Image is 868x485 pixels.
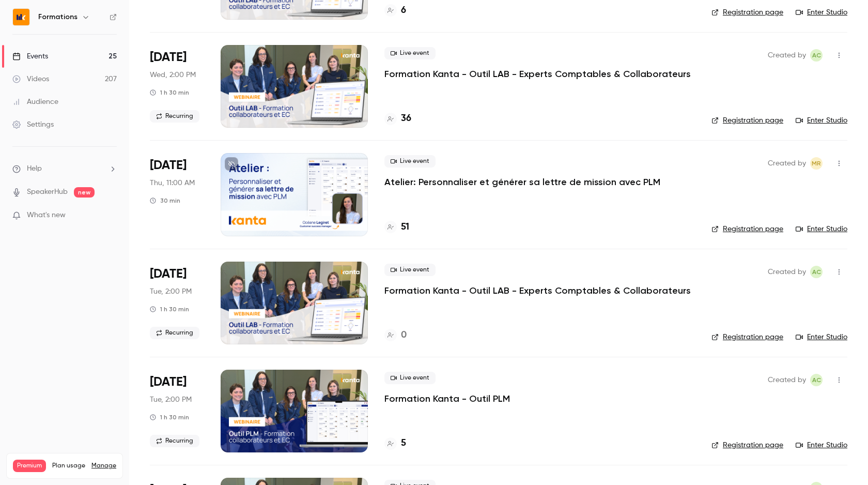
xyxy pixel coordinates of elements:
[150,395,192,405] span: Tue, 2:00 PM
[150,70,196,80] span: Wed, 2:00 PM
[384,392,510,405] a: Formation Kanta - Outil PLM
[810,157,823,170] span: Marion Roquet
[384,155,436,168] span: Live event
[74,187,95,198] span: new
[13,460,46,472] span: Premium
[150,305,189,313] div: 1 h 30 min
[384,372,436,384] span: Live event
[150,327,199,339] span: Recurring
[711,7,783,18] a: Registration page
[150,413,189,421] div: 1 h 30 min
[401,220,409,234] h4: 51
[150,262,204,344] div: Oct 7 Tue, 2:00 PM (Europe/Paris)
[12,51,48,62] div: Events
[796,440,847,450] a: Enter Studio
[768,374,806,386] span: Created by
[384,4,406,18] a: 6
[812,49,821,62] span: AC
[768,266,806,278] span: Created by
[12,163,117,174] li: help-dropdown-opener
[104,211,117,220] iframe: Noticeable Trigger
[810,49,823,62] span: Anaïs Cachelou
[27,163,42,174] span: Help
[12,119,54,130] div: Settings
[150,178,195,188] span: Thu, 11:00 AM
[150,110,199,123] span: Recurring
[384,328,407,342] a: 0
[13,9,29,25] img: Formations
[150,286,192,297] span: Tue, 2:00 PM
[384,284,691,297] a: Formation Kanta - Outil LAB - Experts Comptables & Collaborateurs
[768,157,806,170] span: Created by
[812,266,821,278] span: AC
[810,266,823,278] span: Anaïs Cachelou
[796,115,847,126] a: Enter Studio
[384,264,436,276] span: Live event
[401,328,407,342] h4: 0
[27,210,66,221] span: What's new
[38,12,78,22] h6: Formations
[12,74,49,84] div: Videos
[150,88,189,97] div: 1 h 30 min
[401,436,406,450] h4: 5
[150,374,187,390] span: [DATE]
[384,47,436,59] span: Live event
[796,7,847,18] a: Enter Studio
[796,224,847,234] a: Enter Studio
[812,157,821,170] span: MR
[384,68,691,80] a: Formation Kanta - Outil LAB - Experts Comptables & Collaborateurs
[150,435,199,447] span: Recurring
[384,112,411,126] a: 36
[711,224,783,234] a: Registration page
[401,4,406,18] h4: 6
[150,45,204,128] div: Oct 1 Wed, 2:00 PM (Europe/Paris)
[150,49,187,66] span: [DATE]
[150,370,204,452] div: Oct 7 Tue, 2:00 PM (Europe/Paris)
[150,157,187,174] span: [DATE]
[812,374,821,386] span: AC
[796,332,847,342] a: Enter Studio
[384,176,660,188] a: Atelier: Personnaliser et générer sa lettre de mission avec PLM
[52,462,85,470] span: Plan usage
[91,462,116,470] a: Manage
[150,153,204,236] div: Oct 2 Thu, 11:00 AM (Europe/Paris)
[711,440,783,450] a: Registration page
[150,196,180,205] div: 30 min
[711,332,783,342] a: Registration page
[401,112,411,126] h4: 36
[27,187,68,198] a: SpeakerHub
[384,220,409,234] a: 51
[12,97,58,107] div: Audience
[768,49,806,62] span: Created by
[150,266,187,282] span: [DATE]
[810,374,823,386] span: Anaïs Cachelou
[711,115,783,126] a: Registration page
[384,436,406,450] a: 5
